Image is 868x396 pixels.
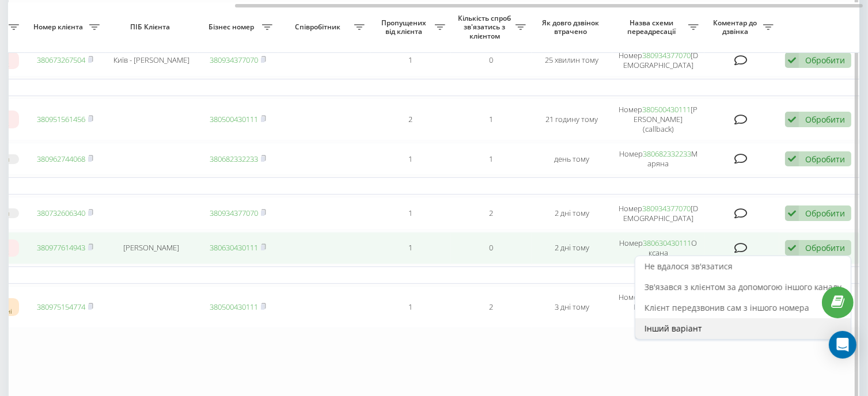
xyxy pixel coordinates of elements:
[451,286,532,328] td: 2
[612,98,704,140] td: Номер [PERSON_NAME] (callback)
[532,286,612,328] td: 3 дні тому
[643,238,692,248] a: 380630430111
[31,22,89,32] span: Номер клієнта
[451,197,532,229] td: 2
[645,302,809,313] span: Клієнт передзвонив сам з іншого номера
[642,50,691,60] a: 380934377070
[370,286,451,328] td: 1
[284,22,354,32] span: Співробітник
[451,143,532,175] td: 1
[642,203,691,214] a: 380934377070
[645,281,842,292] span: Зв'язався з клієнтом за допомогою іншого каналу
[210,208,258,218] a: 380934377070
[710,18,763,36] span: Коментар до дзвінка
[210,55,258,65] a: 380934377070
[541,18,603,36] span: Як довго дзвінок втрачено
[612,143,704,175] td: Номер Маряна
[376,18,435,36] span: Пропущених від клієнта
[370,197,451,229] td: 1
[210,114,258,124] a: 380500430111
[805,55,845,66] div: Обробити
[37,302,85,312] a: 380975154774
[210,154,258,164] a: 380682332233
[370,44,451,77] td: 1
[612,197,704,229] td: Номер [DEMOGRAPHIC_DATA]
[210,242,258,253] a: 380630430111
[370,143,451,175] td: 1
[805,242,845,253] div: Обробити
[37,114,85,124] a: 380951561456
[105,232,198,264] td: [PERSON_NAME]
[643,104,691,115] a: 380500430111
[532,197,612,229] td: 2 дні тому
[105,44,198,77] td: Київ - [PERSON_NAME]
[643,148,691,159] a: 380682332233
[37,154,85,164] a: 380962744068
[612,232,704,264] td: Номер Оксана
[532,232,612,264] td: 2 дні тому
[210,302,258,312] a: 380500430111
[829,331,856,359] div: Open Intercom Messenger
[612,286,704,328] td: Номер [PERSON_NAME] (callback)
[37,208,85,218] a: 380732606340
[805,114,845,125] div: Обробити
[451,44,532,77] td: 0
[805,154,845,165] div: Обробити
[532,98,612,140] td: 21 годину тому
[805,208,845,219] div: Обробити
[370,232,451,264] td: 1
[451,232,532,264] td: 0
[370,98,451,140] td: 2
[457,14,516,41] span: Кількість спроб зв'язатись з клієнтом
[612,44,704,77] td: Номер [DEMOGRAPHIC_DATA]
[37,242,85,253] a: 380977614943
[618,18,688,36] span: Назва схеми переадресації
[532,44,612,77] td: 25 хвилин тому
[645,261,733,272] span: Не вдалося зв'язатися
[645,323,702,334] span: Інший варіант
[451,98,532,140] td: 1
[532,143,612,175] td: день тому
[37,55,85,65] a: 380673267504
[115,22,188,32] span: ПІБ Клієнта
[203,22,262,32] span: Бізнес номер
